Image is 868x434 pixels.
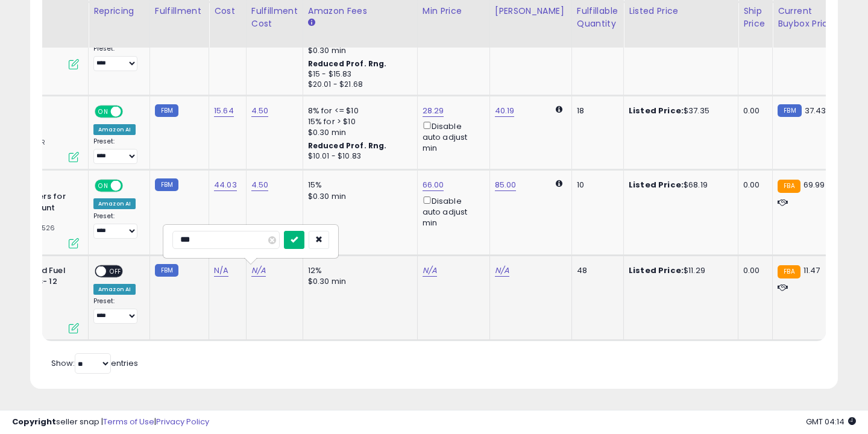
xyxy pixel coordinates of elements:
a: 4.50 [251,105,269,117]
a: 15.64 [214,105,234,117]
div: Disable auto adjust min [423,119,480,154]
a: N/A [214,265,228,277]
div: seller snap | | [12,417,209,428]
div: 8% for <= $10 [308,105,408,116]
div: Listed Price [629,5,733,17]
div: Amazon AI [93,124,136,135]
div: 12% [308,265,408,276]
a: Privacy Policy [156,416,209,427]
div: $0.30 min [308,127,408,138]
div: $37.35 [629,105,729,116]
div: Fulfillable Quantity [577,5,618,30]
span: 37.43 [805,105,826,116]
div: $10.01 - $10.83 [308,151,408,162]
div: $20.01 - $21.68 [308,80,408,90]
div: Fulfillment Cost [251,5,298,30]
a: 85.00 [495,179,517,191]
div: 0.00 [743,105,763,116]
span: Show: entries [51,357,138,369]
span: OFF [106,266,125,276]
div: Fulfillment [155,5,204,17]
div: Cost [214,5,241,17]
small: FBA [778,265,800,278]
div: Amazon AI [93,284,136,295]
span: 69.99 [804,179,825,190]
div: $11.29 [629,265,729,276]
div: $0.30 min [308,45,408,56]
div: 18 [577,105,614,116]
a: 44.03 [214,179,237,191]
div: Ship Price [743,5,767,30]
strong: Copyright [12,416,56,427]
span: OFF [121,181,140,191]
div: 0.00 [743,180,763,190]
a: 28.29 [423,105,444,117]
a: Terms of Use [103,416,154,427]
a: N/A [423,265,437,277]
div: Preset: [93,297,140,324]
div: Amazon Fees [308,5,412,17]
small: FBA [778,180,800,193]
span: OFF [121,106,140,116]
b: Listed Price: [629,265,684,276]
span: 11.47 [804,265,820,276]
div: Disable auto adjust min [423,194,480,229]
a: 66.00 [423,179,444,191]
small: FBM [155,178,178,191]
span: ON [96,106,111,116]
div: 10 [577,180,614,190]
b: Reduced Prof. Rng. [308,58,387,69]
small: FBM [155,104,178,117]
div: Min Price [423,5,485,17]
a: N/A [251,265,266,277]
div: $68.19 [629,180,729,190]
div: Preset: [93,137,140,165]
a: 40.19 [495,105,515,117]
small: FBM [155,264,178,277]
span: ON [96,181,111,191]
div: $0.30 min [308,276,408,287]
div: Current Buybox Price [778,5,840,30]
div: $0.30 min [308,191,408,202]
div: 15% [308,180,408,190]
div: Amazon AI [93,198,136,209]
div: 0.00 [743,265,763,276]
div: 15% for > $10 [308,116,408,127]
b: Listed Price: [629,179,684,190]
b: Reduced Prof. Rng. [308,140,387,151]
small: FBM [778,104,801,117]
div: Repricing [93,5,145,17]
b: Listed Price: [629,105,684,116]
div: [PERSON_NAME] [495,5,567,17]
small: Amazon Fees. [308,17,315,28]
div: $15 - $15.83 [308,69,408,80]
div: Preset: [93,45,140,72]
a: 4.50 [251,179,269,191]
a: N/A [495,265,509,277]
span: 2025-09-12 04:14 GMT [806,416,856,427]
div: Preset: [93,212,140,239]
div: 48 [577,265,614,276]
